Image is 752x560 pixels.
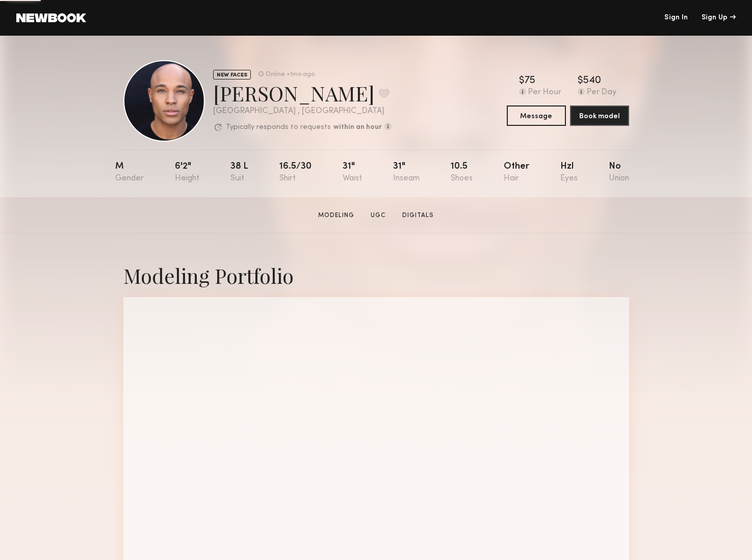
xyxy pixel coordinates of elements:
b: within an hour [333,124,382,131]
a: Sign In [664,14,688,21]
div: Per Hour [528,88,561,97]
div: 540 [583,76,601,86]
div: [GEOGRAPHIC_DATA] , [GEOGRAPHIC_DATA] [213,107,392,116]
button: Message [507,105,566,126]
a: Digitals [398,211,438,220]
div: 31" [393,162,420,183]
div: $ [578,76,583,86]
a: Modeling [314,211,358,220]
button: Book model [570,105,629,126]
div: Other [504,162,529,183]
div: $ [519,76,525,86]
div: 10.5 [451,162,473,183]
div: [PERSON_NAME] [213,79,392,106]
div: 6'2" [175,162,199,183]
div: Modeling Portfolio [123,262,629,289]
div: No [609,162,629,183]
div: 75 [525,76,535,86]
div: 38 l [230,162,248,183]
div: Hzl [560,162,578,183]
div: 31" [343,162,362,183]
div: Sign Up [702,14,736,21]
div: NEW FACES [213,70,251,79]
a: UGC [367,211,390,220]
div: Per Day [587,88,616,97]
div: Online +1mo ago [266,71,315,78]
div: M [115,162,144,183]
p: Typically responds to requests [226,124,331,131]
div: 16.5/30 [279,162,312,183]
